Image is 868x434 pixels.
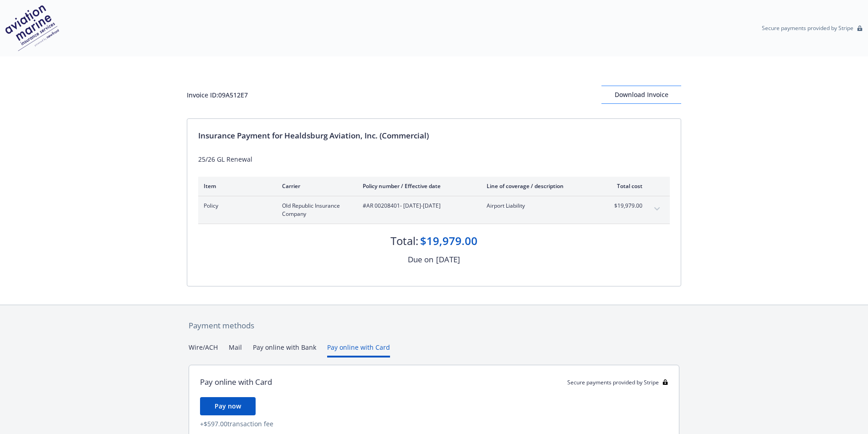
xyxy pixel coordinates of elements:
[229,342,242,357] button: Mail
[420,233,478,249] div: $19,979.00
[390,233,418,249] div: Total:
[198,196,670,224] div: PolicyOld Republic Insurance Company#AR 00208401- [DATE]-[DATE]Airport Liability$19,979.00expand ...
[567,378,668,386] div: Secure payments provided by Stripe
[601,86,681,103] div: Download Invoice
[204,202,267,210] span: Policy
[608,182,642,190] div: Total cost
[487,202,594,210] span: Airport Liability
[762,24,853,32] p: Secure payments provided by Stripe
[204,182,267,190] div: Item
[198,130,670,142] div: Insurance Payment for Healdsburg Aviation, Inc. (Commercial)
[436,254,460,266] div: [DATE]
[187,90,248,100] div: Invoice ID: 09A512E7
[282,202,348,218] span: Old Republic Insurance Company
[650,202,664,216] button: expand content
[363,202,472,210] span: #AR 00208401 - [DATE]-[DATE]
[200,397,256,415] button: Pay now
[487,182,594,190] div: Line of coverage / description
[189,342,218,357] button: Wire/ACH
[189,320,679,332] div: Payment methods
[200,376,272,388] div: Pay online with Card
[282,182,348,190] div: Carrier
[253,342,316,357] button: Pay online with Bank
[198,154,670,164] div: 25/26 GL Renewal
[601,86,681,104] button: Download Invoice
[608,202,642,210] span: $19,979.00
[408,254,433,266] div: Due on
[200,419,668,429] div: + $597.00 transaction fee
[363,182,472,190] div: Policy number / Effective date
[327,342,390,357] button: Pay online with Card
[215,402,241,410] span: Pay now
